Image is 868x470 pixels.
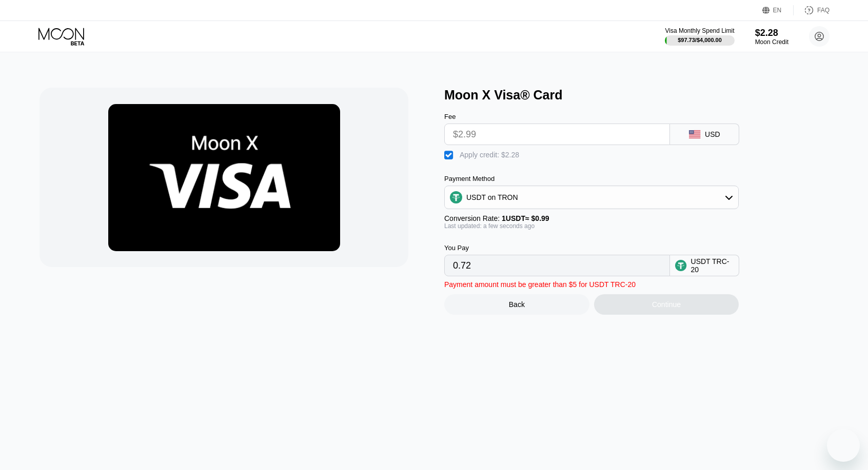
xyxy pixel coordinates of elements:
[762,5,794,15] div: EN
[444,88,839,103] div: Moon X Visa® Card
[755,28,788,38] div: $2.28
[466,193,518,201] div: USDT on TRON
[502,214,549,222] span: 1 USDT ≈ $0.99
[444,113,670,120] div: Fee
[444,150,455,160] div: 
[444,294,589,315] div: Back
[444,175,739,182] div: Payment Method
[817,7,830,14] div: FAQ
[444,214,739,222] div: Conversion Rate:
[705,130,720,138] div: USD
[453,124,661,145] input: $0.00
[665,27,734,46] div: Visa Monthly Spend Limit$97.73/$4,000.00
[460,151,519,159] div: Apply credit: $2.28
[444,222,739,230] div: Last updated: a few seconds ago
[444,280,636,289] div: Payment amount must be greater than $5 for USDT TRC-20
[445,187,738,208] div: USDT on TRON
[794,5,830,15] div: FAQ
[755,28,788,46] div: $2.28Moon Credit
[665,27,734,34] div: Visa Monthly Spend Limit
[691,257,734,274] div: USDT TRC-20
[509,300,525,309] div: Back
[678,37,722,43] div: $97.73 / $4,000.00
[773,7,782,14] div: EN
[755,38,788,46] div: Moon Credit
[827,429,860,462] iframe: Bouton de lancement de la fenêtre de messagerie
[444,244,670,252] div: You Pay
